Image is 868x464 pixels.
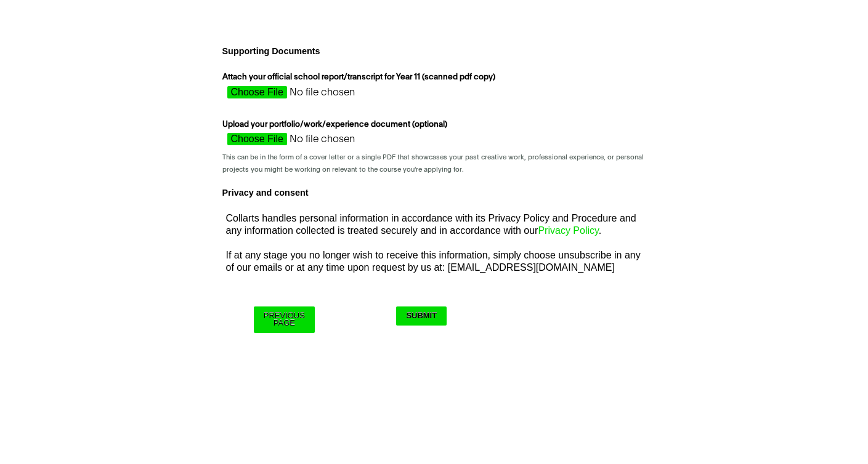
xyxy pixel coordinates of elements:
input: Attach your official school report/transcript for Year 11 (scanned pdf copy) [222,86,442,105]
span: If at any stage you no longer wish to receive this information, simply choose unsubscribe in any ... [226,250,641,273]
h4: Supporting Documents [217,42,651,60]
label: Attach your official school report/transcript for Year 11 (scanned pdf copy) [222,71,498,86]
input: Upload your portfolio/work/experience document (optional) [222,133,442,151]
b: Privacy and consent [222,188,309,198]
a: Privacy Policy [538,225,598,236]
span: This can be in the form of a cover letter or a single PDF that showcases your past creative work,... [222,154,644,172]
input: Submit [396,306,447,326]
span: Collarts handles personal information in accordance with its Privacy Policy and Procedure and any... [226,213,636,236]
input: Previous Page [254,306,315,333]
label: Upload your portfolio/work/experience document (optional) [222,119,450,134]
